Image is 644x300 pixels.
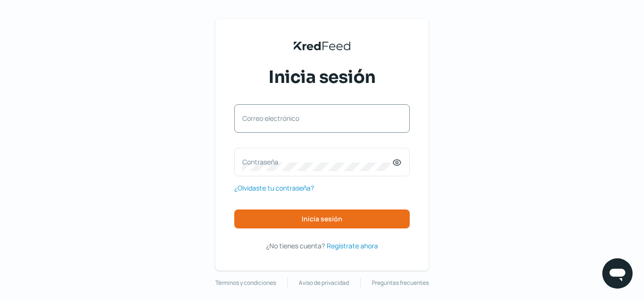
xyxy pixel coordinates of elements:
label: Correo electrónico [242,114,392,123]
span: Inicia sesión [268,65,376,89]
a: ¿Olvidaste tu contraseña? [234,182,314,194]
label: Contraseña [242,157,392,166]
span: ¿No tienes cuenta? [266,241,325,250]
a: Regístrate ahora [327,240,378,252]
a: Términos y condiciones [215,278,276,288]
a: Preguntas frecuentes [372,278,429,288]
a: Aviso de privacidad [299,278,349,288]
button: Inicia sesión [234,209,410,228]
img: chatIcon [608,264,627,283]
span: Inicia sesión [302,216,342,222]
